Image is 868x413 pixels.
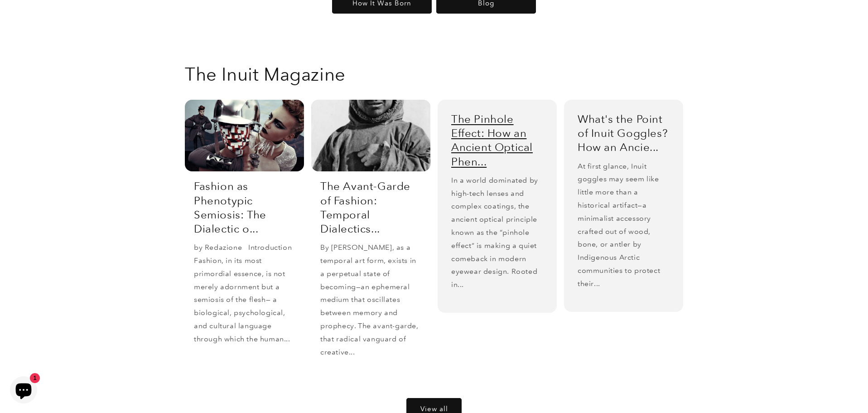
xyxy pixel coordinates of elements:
[7,376,40,406] inbox-online-store-chat: Shopify online store chat
[194,179,295,236] a: Fashion as Phenotypic Semiosis: The Dialectic o...
[320,179,421,236] a: The Avant-Garde of Fashion: Temporal Dialectics...
[578,112,670,155] a: What's the Point of Inuit Goggles? How an Ancie...
[185,63,346,86] h2: The Inuit Magazine
[451,112,543,169] a: The Pinhole Effect: How an Ancient Optical Phen...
